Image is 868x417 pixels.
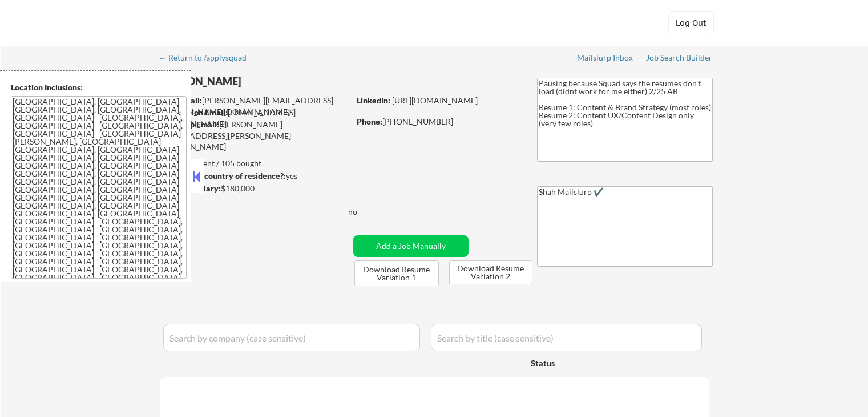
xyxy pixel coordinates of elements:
[160,74,394,89] div: [PERSON_NAME]
[160,119,349,153] div: [PERSON_NAME][EMAIL_ADDRESS][PERSON_NAME][DOMAIN_NAME]
[11,82,187,93] div: Location Inclusions:
[531,352,629,373] div: Status
[431,324,702,351] input: Search by title (case sensitive)
[577,54,634,62] div: Mailslurp Inbox
[159,53,257,65] a: ← Return to /applysquad
[449,260,532,284] button: Download Resume Variation 2
[357,116,518,127] div: [PHONE_NUMBER]
[160,107,349,129] div: [EMAIL_ADDRESS][DOMAIN_NAME]
[159,171,286,181] strong: Can work in country of residence?:
[163,324,420,351] input: Search by company (case sensitive)
[160,95,349,117] div: [PERSON_NAME][EMAIL_ADDRESS][PERSON_NAME][DOMAIN_NAME]
[646,54,713,62] div: Job Search Builder
[159,183,349,194] div: $180,000
[668,11,714,34] button: Log Out
[159,170,346,182] div: yes
[577,53,634,65] a: Mailslurp Inbox
[353,235,469,257] button: Add a Job Manually
[159,54,257,62] div: ← Return to /applysquad
[159,158,349,169] div: 71 sent / 105 bought
[348,206,381,218] div: no
[357,95,390,105] strong: LinkedIn:
[354,260,439,286] button: Download Resume Variation 1
[392,95,478,105] a: [URL][DOMAIN_NAME]
[646,53,713,65] a: Job Search Builder
[357,117,382,126] strong: Phone:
